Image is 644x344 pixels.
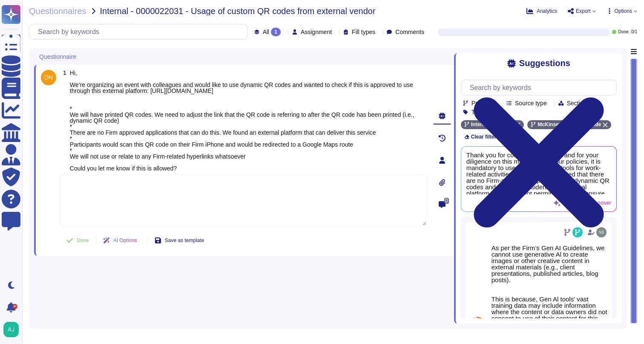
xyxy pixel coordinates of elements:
button: Analytics [526,8,557,14]
img: user [41,70,56,85]
span: Fill types [352,29,375,35]
input: Search by keywords [34,24,247,39]
span: AI Options [113,238,137,243]
span: Analytics [537,9,557,14]
span: Save as template [165,238,204,243]
div: 9+ [12,304,17,309]
button: Save as template [148,232,211,249]
span: Export [576,9,591,14]
span: Options [615,9,632,14]
span: Comments [395,29,424,35]
input: Search by keywords [466,80,616,95]
span: Internal - 0000022031 - Usage of custom QR codes from external vendor [100,7,376,15]
span: 0 [444,198,449,204]
button: Done [60,232,96,249]
div: 1 [271,28,281,36]
span: Done [77,238,89,243]
span: Assignment [301,29,332,35]
span: Questionnaire [39,54,76,60]
span: 0 / 1 [631,30,637,34]
span: 1 [60,70,66,76]
img: user [596,227,607,237]
span: Hi, We’re organizing an event with colleagues and would like to use dynamic QR codes and wanted t... [70,69,414,172]
img: user [3,322,19,337]
span: Done: [618,30,630,34]
span: Questionnaires [29,7,86,15]
span: All [263,29,270,35]
button: user [2,320,25,339]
